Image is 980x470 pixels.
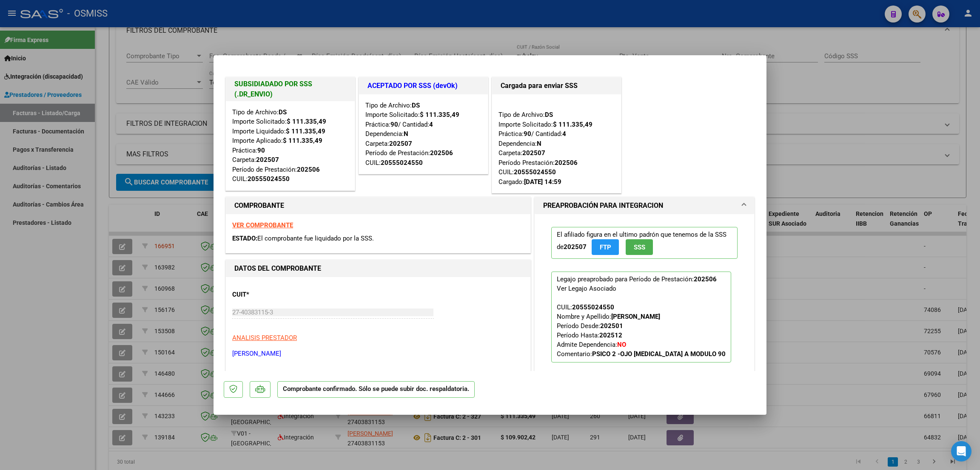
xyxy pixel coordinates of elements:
span: FTP [600,243,611,251]
div: 20555024550 [381,158,423,168]
p: El afiliado figura en el ultimo padrón que tenemos de la SSS de [551,227,738,259]
strong: 90 [390,121,398,128]
strong: DATOS DEL COMPROBANTE [234,264,321,272]
div: Tipo de Archivo: Importe Solicitado: Importe Liquidado: Importe Aplicado: Práctica: Carpeta: Perí... [232,108,348,184]
h1: ACEPTADO POR SSS (devOk) [367,81,479,91]
span: ESTADO: [232,235,257,242]
span: ANALISIS PRESTADOR [232,334,297,342]
strong: DS [545,111,553,119]
strong: N [537,140,541,147]
button: SSS [626,239,653,255]
div: 20555024550 [248,174,290,184]
button: FTP [592,239,619,255]
div: PREAPROBACIÓN PARA INTEGRACION [535,214,754,382]
span: Comentario: [557,350,726,358]
strong: 202506 [694,275,717,283]
strong: 202507 [564,243,587,251]
strong: 202507 [389,140,412,147]
strong: 202512 [599,331,622,339]
strong: N [404,130,408,138]
p: Comprobante confirmado. Sólo se puede subir doc. respaldatoria. [277,381,475,398]
strong: 202506 [430,149,453,157]
div: Tipo de Archivo: Importe Solicitado: Práctica: / Cantidad: Dependencia: Carpeta: Período de Prest... [365,101,481,168]
div: 20555024550 [514,167,556,177]
strong: 202507 [256,156,279,164]
strong: 4 [562,130,566,138]
span: El comprobante fue liquidado por la SSS. [257,235,374,242]
strong: 90 [524,130,531,138]
mat-expansion-panel-header: PREAPROBACIÓN PARA INTEGRACION [535,197,754,214]
h1: SUBSIDIADADO POR SSS (.DR_ENVIO) [234,79,346,99]
strong: 202506 [555,159,578,167]
strong: COMPROBANTE [234,201,284,210]
strong: NO [617,341,626,348]
strong: $ 111.335,49 [283,137,322,144]
div: Open Intercom Messenger [951,441,971,462]
strong: $ 111.335,49 [286,127,325,135]
strong: 202507 [522,149,545,157]
strong: $ 111.335,49 [420,111,459,119]
strong: [DATE] 14:59 [524,178,561,186]
p: Legajo preaprobado para Período de Prestación: [551,272,731,362]
h1: Cargada para enviar SSS [501,81,612,91]
span: SSS [634,243,645,251]
strong: DS [279,108,287,116]
strong: 4 [429,121,433,128]
strong: 202501 [600,322,623,330]
span: CUIL: Nombre y Apellido: Período Desde: Período Hasta: Admite Dependencia: [557,303,726,358]
a: VER COMPROBANTE [232,221,293,229]
h1: PREAPROBACIÓN PARA INTEGRACION [543,201,663,211]
p: [PERSON_NAME] [232,349,524,359]
p: CUIT [232,290,320,300]
strong: PSICO 2 -OJO [MEDICAL_DATA] A MODULO 90 [592,350,726,358]
div: Tipo de Archivo: Importe Solicitado: Práctica: / Cantidad: Dependencia: Carpeta: Período Prestaci... [499,101,615,187]
strong: $ 111.335,49 [287,118,326,125]
strong: 202506 [297,166,320,173]
strong: 90 [257,147,265,154]
div: Ver Legajo Asociado [557,284,616,293]
strong: [PERSON_NAME] [611,313,660,320]
strong: $ 111.335,49 [553,121,593,128]
div: 20555024550 [572,303,614,312]
strong: DS [412,102,420,109]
